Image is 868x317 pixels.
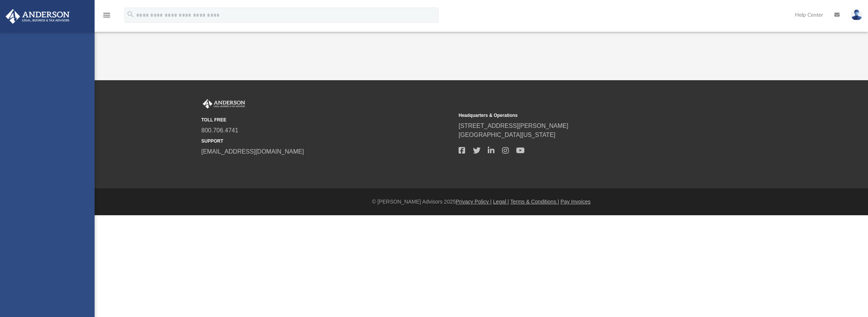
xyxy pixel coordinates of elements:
a: [EMAIL_ADDRESS][DOMAIN_NAME] [201,148,304,155]
small: TOLL FREE [201,117,453,123]
i: menu [102,11,111,20]
a: [STREET_ADDRESS][PERSON_NAME] [459,123,568,129]
i: search [126,10,135,19]
a: Pay Invoices [560,199,590,205]
a: [GEOGRAPHIC_DATA][US_STATE] [459,132,555,138]
small: SUPPORT [201,138,453,145]
a: Privacy Policy | [456,199,492,205]
img: Anderson Advisors Platinum Portal [3,9,72,24]
img: Anderson Advisors Platinum Portal [201,99,247,109]
div: © [PERSON_NAME] Advisors 2025 [95,198,868,206]
a: 800.706.4741 [201,127,238,134]
img: User Pic [851,9,862,20]
a: menu [102,14,111,20]
small: Headquarters & Operations [459,112,711,119]
a: Legal | [493,199,509,205]
a: Terms & Conditions | [510,199,559,205]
